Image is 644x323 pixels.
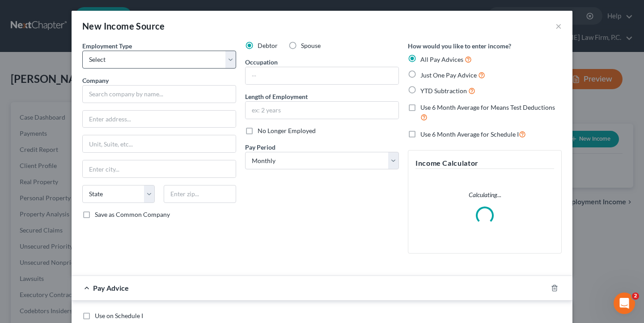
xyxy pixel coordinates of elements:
[245,143,275,151] span: Pay Period
[83,160,236,177] input: Enter city...
[245,92,308,101] label: Length of Employment
[83,135,236,152] input: Unit, Suite, etc...
[408,41,511,51] label: How would you like to enter income?
[93,284,129,292] span: Pay Advice
[420,87,467,95] span: YTD Subtraction
[246,102,398,119] input: ex: 2 years
[246,67,398,84] input: --
[258,127,316,134] span: No Longer Employed
[632,293,639,300] span: 2
[420,71,477,79] span: Just One Pay Advice
[82,85,236,103] input: Search company by name...
[83,111,236,128] input: Enter address...
[245,57,278,67] label: Occupation
[258,42,278,49] span: Debtor
[614,293,635,314] iframe: Intercom live chat
[82,42,132,50] span: Employment Type
[415,190,554,199] p: Calculating...
[420,56,463,63] span: All Pay Advices
[415,158,554,169] h5: Income Calculator
[95,211,170,218] span: Save as Common Company
[555,21,562,31] button: ×
[164,185,236,203] input: Enter zip...
[95,312,143,319] span: Use on Schedule I
[82,77,109,84] span: Company
[301,42,321,49] span: Spouse
[420,130,519,138] span: Use 6 Month Average for Schedule I
[82,20,165,32] div: New Income Source
[420,103,555,111] span: Use 6 Month Average for Means Test Deductions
